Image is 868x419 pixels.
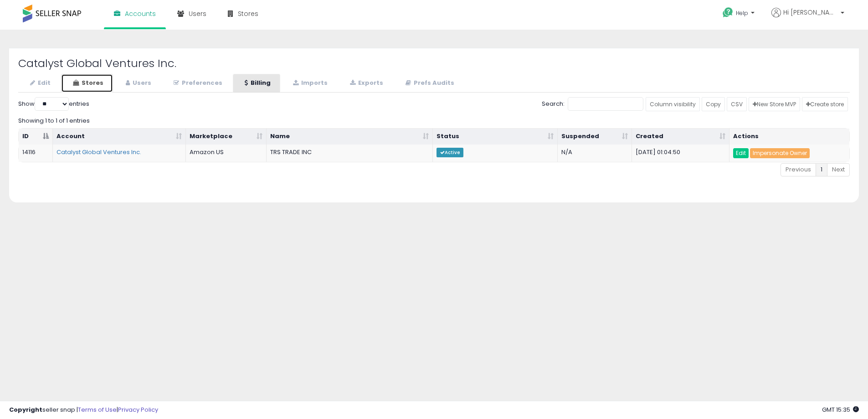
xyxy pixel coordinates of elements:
[816,163,827,176] a: 1
[433,129,557,145] th: Status: activate to sort column ascending
[568,97,643,111] input: Search:
[827,163,850,176] a: Next
[56,148,141,156] a: Catalyst Global Ventures Inc.
[118,405,158,414] a: Privacy Policy
[114,74,161,93] a: Users
[233,74,280,93] a: Billing
[783,8,838,17] span: Hi [PERSON_NAME]
[558,145,632,162] td: N/A
[727,97,747,111] a: CSV
[61,74,113,93] a: Stores
[53,129,186,145] th: Account: activate to sort column ascending
[632,145,729,162] td: [DATE] 01:04:50
[729,129,849,145] th: Actions
[733,148,749,158] a: Edit
[9,406,158,414] div: seller snap | |
[558,129,632,145] th: Suspended: activate to sort column ascending
[437,148,463,157] span: Active
[731,100,743,108] span: CSV
[267,145,433,162] td: TRS TRADE INC
[18,113,850,125] div: Showing 1 to 1 of 1 entries
[9,405,42,414] strong: Copyright
[267,129,433,145] th: Name: activate to sort column ascending
[338,74,393,93] a: Exports
[125,9,156,18] span: Accounts
[650,100,696,108] span: Column visibility
[802,97,848,111] a: Create store
[281,74,337,93] a: Imports
[632,129,729,145] th: Created: activate to sort column ascending
[35,97,69,111] select: Showentries
[749,97,800,111] a: New Store MVP
[162,74,232,93] a: Preferences
[753,100,796,108] span: New Store MVP
[806,100,844,108] span: Create store
[394,74,464,93] a: Prefs Audits
[19,129,53,145] th: ID: activate to sort column descending
[189,9,206,18] span: Users
[19,145,53,162] td: 14116
[18,74,60,93] a: Edit
[186,145,267,162] td: Amazon US
[736,9,748,17] span: Help
[702,97,725,111] a: Copy
[78,405,117,414] a: Terms of Use
[542,97,643,111] label: Search:
[186,129,267,145] th: Marketplace: activate to sort column ascending
[750,148,810,158] a: Impersonate Owner
[238,9,258,18] span: Stores
[646,97,700,111] a: Column visibility
[706,100,721,108] span: Copy
[18,57,850,69] h2: Catalyst Global Ventures Inc.
[722,7,734,18] i: Get Help
[771,8,844,28] a: Hi [PERSON_NAME]
[822,405,859,414] span: 2025-09-16 15:35 GMT
[18,97,89,111] label: Show entries
[781,163,816,176] a: Previous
